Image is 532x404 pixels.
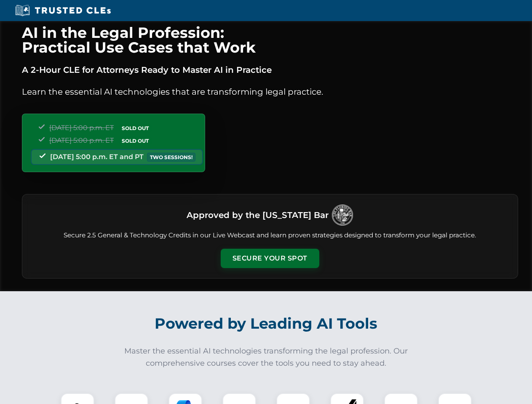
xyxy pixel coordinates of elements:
h1: AI in the Legal Profession: Practical Use Cases that Work [22,25,518,55]
span: [DATE] 5:00 p.m. ET [49,124,114,132]
p: A 2-Hour CLE for Attorneys Ready to Master AI in Practice [22,63,518,77]
h3: Approved by the [US_STATE] Bar [187,207,329,223]
p: Master the essential AI technologies transforming the legal profession. Our comprehensive courses... [119,345,414,369]
span: [DATE] 5:00 p.m. ET [49,136,114,144]
p: Secure 2.5 General & Technology Credits in our Live Webcast and learn proven strategies designed ... [32,231,508,240]
img: Logo [332,205,353,226]
h2: Powered by Leading AI Tools [33,309,500,338]
span: SOLD OUT [119,136,152,145]
span: SOLD OUT [119,124,152,133]
img: Trusted CLEs [13,4,113,17]
button: Secure Your Spot [221,249,319,268]
p: Learn the essential AI technologies that are transforming legal practice. [22,85,518,98]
